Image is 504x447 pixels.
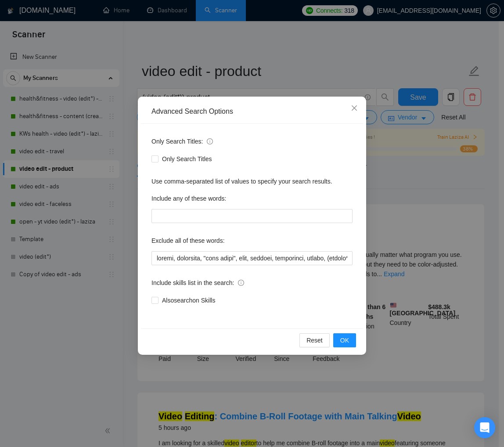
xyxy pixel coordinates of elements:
[299,333,330,347] button: Reset
[306,335,323,345] span: Reset
[340,335,349,345] span: OK
[158,154,216,164] span: Only Search Titles
[342,97,366,120] button: Close
[151,107,353,116] div: Advanced Search Options
[207,138,213,144] span: info-circle
[238,280,244,286] span: info-circle
[333,333,356,347] button: OK
[474,417,495,438] div: Open Intercom Messenger
[151,137,213,146] span: Only Search Titles:
[151,191,226,205] label: Include any of these words:
[151,278,244,288] span: Include skills list in the search:
[151,177,353,186] div: Use comma-separated list of values to specify your search results.
[151,234,225,248] label: Exclude all of these words:
[351,105,358,112] span: close
[158,296,219,305] span: Also search on Skills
